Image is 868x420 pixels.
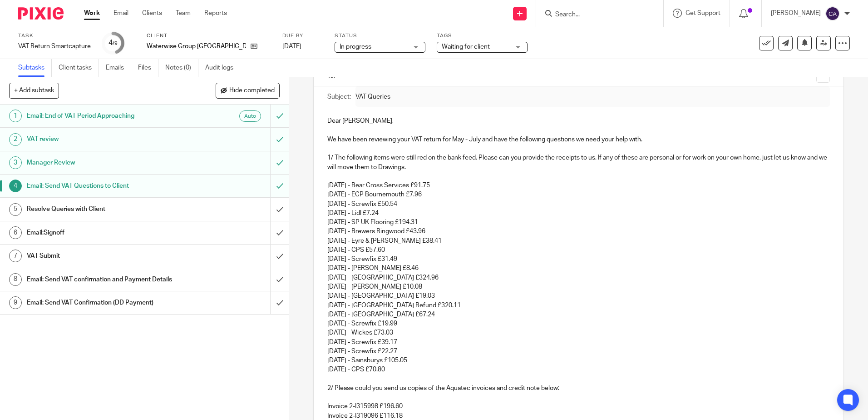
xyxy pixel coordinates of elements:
h1: Resolve Queries with Client [27,202,183,216]
p: [DATE] - CPS £70.80 [327,365,829,374]
h1: Email:Signoff [27,226,183,240]
p: Invoice 2-I315998 £196.60 [327,402,829,411]
button: Hide completed [216,83,280,98]
div: 2 [9,133,22,146]
span: [DATE] [282,43,301,50]
p: [DATE] - [GEOGRAPHIC_DATA] £19.03 [327,291,829,300]
h1: Manager Review [27,156,183,170]
p: We have been reviewing your VAT return for May - July and have the following questions we need yo... [327,135,829,144]
a: Files [138,59,158,77]
input: Search [554,11,636,19]
a: Audit logs [205,59,240,77]
img: Pixie [18,7,64,20]
h1: VAT Submit [27,249,183,263]
p: [DATE] - Screwfix £19.99 [327,319,829,328]
span: Waiting for client [442,44,490,50]
a: Team [176,9,191,18]
span: In progress [340,44,371,50]
p: 2/ Please could you send us copies of the Aquatec invoices and credit note below: [327,384,829,393]
h1: Email: Send VAT Questions to Client [27,179,183,193]
p: [DATE] - [GEOGRAPHIC_DATA] £67.24 [327,310,829,319]
div: VAT Return Smartcapture [18,42,91,51]
p: [DATE] - [GEOGRAPHIC_DATA] Refund £320.11 [327,301,829,310]
p: [DATE] - CPS £57.60 [327,245,829,255]
p: [DATE] - ECP Bournemouth £7.96 [327,190,829,199]
p: [PERSON_NAME] [771,9,821,18]
p: [DATE] - [PERSON_NAME] £10.08 [327,282,829,291]
label: Subject: [327,92,351,101]
h1: Email: End of VAT Period Approaching [27,109,183,123]
div: 4 [9,180,22,192]
p: [DATE] - Wickes £73.03 [327,328,829,337]
div: 3 [9,156,22,169]
p: Waterwise Group [GEOGRAPHIC_DATA] [147,42,246,51]
a: Clients [142,9,162,18]
p: [DATE] - Screwfix £31.49 [327,255,829,264]
p: [DATE] - [PERSON_NAME] £8.46 [327,264,829,273]
h1: Email: Send VAT Confirmation (DD Payment) [27,296,183,310]
div: 8 [9,273,22,286]
div: 7 [9,250,22,262]
div: 9 [9,296,22,309]
label: Tags [437,32,528,40]
span: Get Support [686,10,720,16]
a: Emails [106,59,131,77]
p: [DATE] - Screwfix £39.17 [327,338,829,347]
p: [DATE] - Screwfix £22.27 [327,347,829,356]
p: [DATE] - Lidl £7.24 [327,209,829,218]
div: 5 [9,203,22,216]
a: Email [113,9,128,18]
div: Auto [239,110,261,122]
p: [DATE] - [GEOGRAPHIC_DATA] £324.96 [327,273,829,282]
a: Subtasks [18,59,52,77]
label: Status [335,32,425,40]
div: 1 [9,110,22,122]
a: Reports [204,9,227,18]
label: Due by [282,32,323,40]
small: /9 [113,41,118,46]
label: Task [18,32,91,40]
a: Client tasks [59,59,99,77]
div: 4 [108,38,118,48]
a: Notes (0) [165,59,198,77]
p: [DATE] - SP UK Flooring £194.31 [327,218,829,227]
img: svg%3E [825,6,840,21]
h1: Email: Send VAT confirmation and Payment Details [27,273,183,286]
p: [DATE] - Sainsburys £105.05 [327,356,829,365]
span: Hide completed [229,87,275,95]
p: [DATE] - Brewers Ringwood £43.96 [327,227,829,236]
p: Dear [PERSON_NAME], [327,116,829,125]
label: Client [147,32,271,40]
p: [DATE] - Eyre & [PERSON_NAME] £38.41 [327,236,829,245]
a: Work [84,9,100,18]
p: 1/ The following items were still red on the bank feed. Please can you provide the receipts to us... [327,153,829,172]
p: [DATE] - Screwfix £50.54 [327,200,829,209]
h1: VAT review [27,132,183,146]
p: [DATE] - Bear Cross Services £91.75 [327,181,829,190]
button: + Add subtask [9,83,59,98]
div: 6 [9,226,22,239]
